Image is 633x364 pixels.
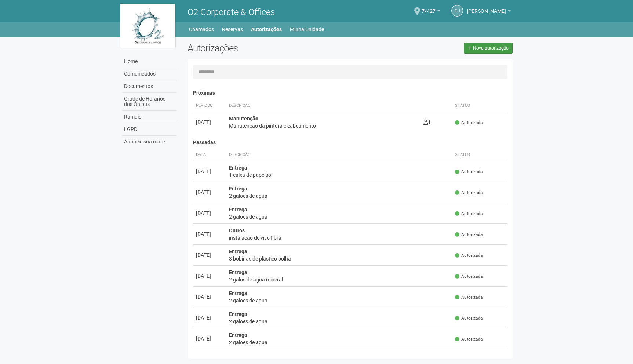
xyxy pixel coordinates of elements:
[229,311,247,317] strong: Entrega
[196,189,223,196] div: [DATE]
[196,251,223,259] div: [DATE]
[189,24,214,34] a: Chamados
[122,80,177,93] a: Documentos
[229,213,450,221] div: 2 galoes de agua
[229,207,247,212] strong: Entrega
[455,120,483,126] span: Autorizada
[423,119,431,125] span: 1
[229,248,247,254] strong: Entrega
[229,255,450,262] div: 3 bobinas de plastico bolha
[122,93,177,111] a: Grade de Horários dos Ônibus
[229,276,450,283] div: 2 galos de agua mineral
[188,43,345,54] h2: Autorizações
[122,55,177,68] a: Home
[473,45,509,51] span: Nova autorização
[196,210,223,217] div: [DATE]
[455,273,483,280] span: Autorizada
[122,68,177,80] a: Comunicados
[455,252,483,259] span: Autorizada
[226,100,421,112] th: Descrição
[455,232,483,238] span: Autorizada
[226,149,452,161] th: Descrição
[196,293,223,301] div: [DATE]
[229,290,247,296] strong: Entrega
[455,336,483,342] span: Autorizada
[122,111,177,123] a: Ramais
[196,230,223,238] div: [DATE]
[229,186,247,192] strong: Entrega
[422,9,440,15] a: 7/427
[452,149,507,161] th: Status
[193,149,226,161] th: Data
[120,4,175,48] img: logo.jpg
[229,192,450,200] div: 2 galoes de agua
[122,123,177,136] a: LGPD
[229,116,258,121] strong: Manutenção
[193,100,226,112] th: Período
[229,353,247,359] strong: Entrega
[229,227,245,233] strong: Outros
[455,169,483,175] span: Autorizada
[290,24,324,34] a: Minha Unidade
[467,1,506,14] span: CESAR JAHARA DE ALBUQUERQUE
[455,294,483,301] span: Autorizada
[193,140,508,145] h4: Passadas
[229,165,247,171] strong: Entrega
[229,339,450,346] div: 2 galoes de agua
[196,335,223,342] div: [DATE]
[251,24,282,34] a: Autorizações
[467,9,511,15] a: [PERSON_NAME]
[229,269,247,275] strong: Entrega
[122,136,177,148] a: Anuncie sua marca
[196,314,223,321] div: [DATE]
[455,211,483,217] span: Autorizada
[455,190,483,196] span: Autorizada
[451,5,463,17] a: CJ
[455,315,483,321] span: Autorizada
[229,122,418,130] div: Manutenção da pintura e cabeamento
[196,119,223,126] div: [DATE]
[464,43,513,54] a: Nova autorização
[229,234,450,241] div: instalacao de vivo fibra
[193,90,508,96] h4: Próximas
[229,318,450,325] div: 2 galoes de agua
[422,1,436,14] span: 7/427
[452,100,507,112] th: Status
[222,24,243,34] a: Reservas
[229,171,450,179] div: 1 caixa de papelao
[196,168,223,175] div: [DATE]
[188,7,275,17] span: O2 Corporate & Offices
[196,272,223,280] div: [DATE]
[229,332,247,338] strong: Entrega
[229,297,450,304] div: 2 galoes de agua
